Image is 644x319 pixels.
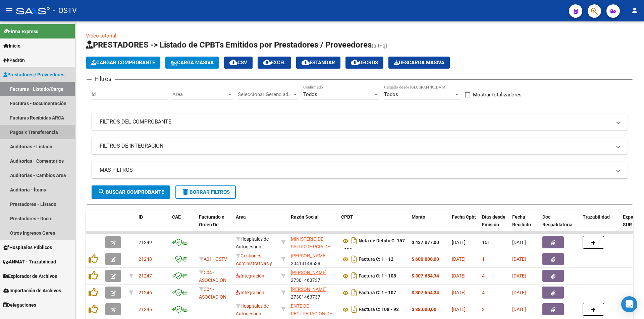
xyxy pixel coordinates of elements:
mat-icon: cloud_download [263,58,271,66]
span: Fecha Cpbt [452,214,476,220]
app-download-masive: Descarga masiva de comprobantes (adjuntos) [388,57,450,69]
span: [PERSON_NAME] [291,287,327,292]
span: [DATE] [452,240,466,245]
span: Explorador de Archivos [3,272,57,280]
a: Video tutorial [86,33,116,39]
i: Descargar documento [350,287,359,298]
span: [DATE] [452,256,466,262]
span: Monto [412,214,425,220]
strong: Nota de Débito C: 157 - 156 [341,238,405,253]
h3: Filtros [92,74,115,84]
button: Gecros [345,57,383,69]
span: Razón Social [291,214,319,220]
span: Inicio [3,42,20,50]
span: 4 [482,273,485,278]
span: 21247 [139,273,152,278]
span: PRESTADORES -> Listado de CPBTs Emitidos por Prestadores / Proveedores [86,40,372,50]
datatable-header-cell: Razón Social [288,210,338,239]
datatable-header-cell: Fecha Cpbt [449,210,479,239]
span: 161 [482,240,490,245]
i: Descargar documento [350,254,359,264]
datatable-header-cell: Fecha Recibido [509,210,540,239]
span: Todos [384,91,398,97]
span: [DATE] [512,307,526,312]
mat-expansion-panel-header: FILTROS DE INTEGRACION [92,138,628,154]
span: Prestadores / Proveedores [3,71,64,78]
div: 20413148538 [291,252,336,266]
span: Mostrar totalizadores [473,91,522,99]
datatable-header-cell: Area [233,210,278,239]
button: CSV [224,57,253,69]
span: Buscar Comprobante [98,189,164,195]
span: Padrón [3,57,25,64]
span: Gestiones Administrativas y Otros [236,253,272,274]
button: Estandar [296,57,340,69]
span: Carga Masiva [171,60,214,66]
span: Firma Express [3,28,38,35]
span: ANMAT - Trazabilidad [3,258,56,265]
strong: Factura C: 108 - 93 [359,307,399,312]
mat-icon: delete [181,188,190,196]
datatable-header-cell: ID [136,210,169,239]
span: [PERSON_NAME] [291,253,327,258]
div: 30626983398 [291,235,336,249]
button: Borrar Filtros [175,185,236,199]
strong: Factura C: 1 - 107 [359,290,396,296]
mat-icon: search [98,188,106,196]
span: A01 - OSTV [204,256,227,262]
span: MINISTERIO DE SALUD DE PCIA DE BSAS [291,236,330,257]
span: Hospitales Públicos [3,244,52,251]
span: [DATE] [512,273,526,278]
span: [PERSON_NAME] [291,270,327,275]
span: Integración [236,290,264,295]
mat-icon: person [631,6,639,14]
datatable-header-cell: Doc Respaldatoria [540,210,580,239]
datatable-header-cell: Trazabilidad [580,210,620,239]
mat-icon: menu [5,6,13,14]
div: Open Intercom Messenger [621,296,637,312]
span: ID [139,214,143,220]
span: CPBT [341,214,353,220]
span: CAE [172,214,181,220]
mat-icon: cloud_download [229,58,237,66]
span: 21246 [139,290,152,295]
span: Días desde Emisión [482,214,505,227]
span: Delegaciones [3,301,36,309]
span: Hospitales de Autogestión [236,303,269,316]
span: (alt+q) [372,43,387,49]
span: 21248 [139,256,152,262]
button: Cargar Comprobante [86,57,160,69]
span: Importación de Archivos [3,287,61,294]
button: Descarga Masiva [388,57,450,69]
mat-panel-title: MAS FILTROS [100,166,611,174]
mat-expansion-panel-header: FILTROS DEL COMPROBANTE [92,114,628,130]
strong: $ 437.077,00 [412,240,439,245]
span: [DATE] [512,240,526,245]
span: [DATE] [512,290,526,295]
span: Hospitales de Autogestión [236,236,269,249]
i: Descargar documento [350,235,359,246]
mat-panel-title: FILTROS DE INTEGRACION [100,142,611,150]
span: Area [172,91,227,97]
datatable-header-cell: CAE [169,210,196,239]
mat-panel-title: FILTROS DEL COMPROBANTE [100,118,611,126]
span: EXCEL [263,60,286,66]
span: Estandar [302,60,335,66]
span: Descarga Masiva [394,60,444,66]
div: 27301463737 [291,286,336,300]
button: Carga Masiva [165,57,219,69]
span: Doc Respaldatoria [542,214,573,227]
strong: Factura C: 1 - 12 [359,257,393,262]
span: Seleccionar Gerenciador [238,91,292,97]
span: Cargar Comprobante [91,60,155,66]
div: 30718615700 [291,302,336,316]
span: - OSTV [53,3,77,18]
strong: $ 600.000,00 [412,256,439,262]
span: [DATE] [452,290,466,295]
strong: $ 307.654,34 [412,273,439,278]
i: Descargar documento [350,304,359,315]
datatable-header-cell: Monto [409,210,449,239]
span: Trazabilidad [583,214,610,220]
button: EXCEL [258,57,291,69]
datatable-header-cell: CPBT [338,210,409,239]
